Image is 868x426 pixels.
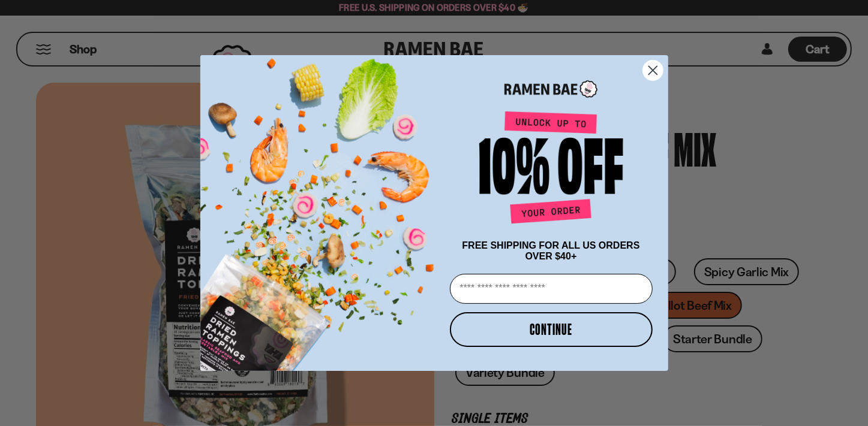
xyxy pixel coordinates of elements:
[504,79,597,99] img: Ramen Bae Logo
[476,111,626,228] img: Unlock up to 10% off
[642,60,663,81] button: Close dialog
[450,312,653,347] button: CONTINUE
[200,45,445,371] img: ce7035ce-2e49-461c-ae4b-8ade7372f32c.png
[462,240,639,261] span: FREE SHIPPING FOR ALL US ORDERS OVER $40+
